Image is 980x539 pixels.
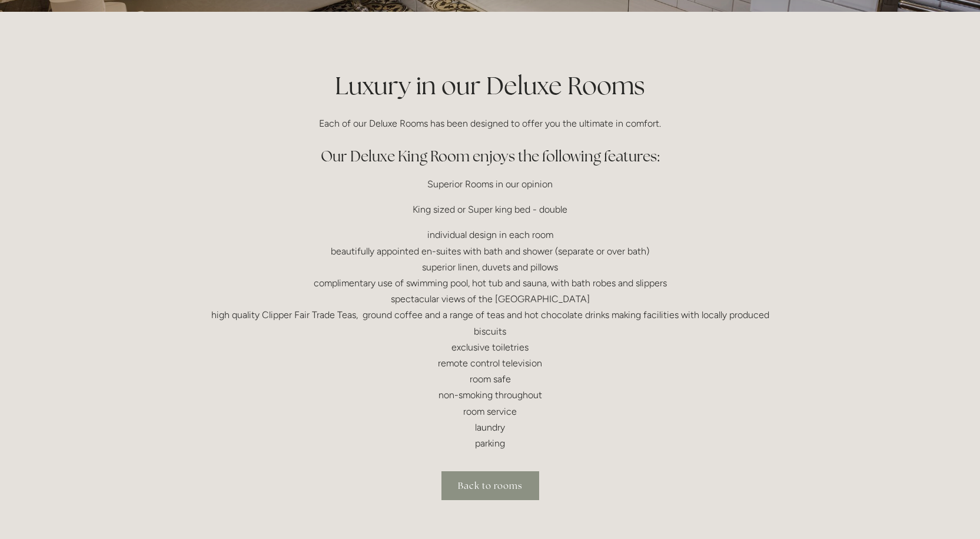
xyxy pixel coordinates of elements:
p: Superior Rooms in our opinion [209,176,772,192]
p: King sized or Super king bed - double [209,201,772,217]
a: Back to rooms [441,471,539,500]
p: Each of our Deluxe Rooms has been designed to offer you the ultimate in comfort. [209,115,772,131]
h2: Our Deluxe King Room enjoys the following features: [209,146,772,167]
p: individual design in each room beautifully appointed en-suites with bath and shower (separate or ... [209,227,772,451]
h1: Luxury in our Deluxe Rooms [209,68,772,103]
